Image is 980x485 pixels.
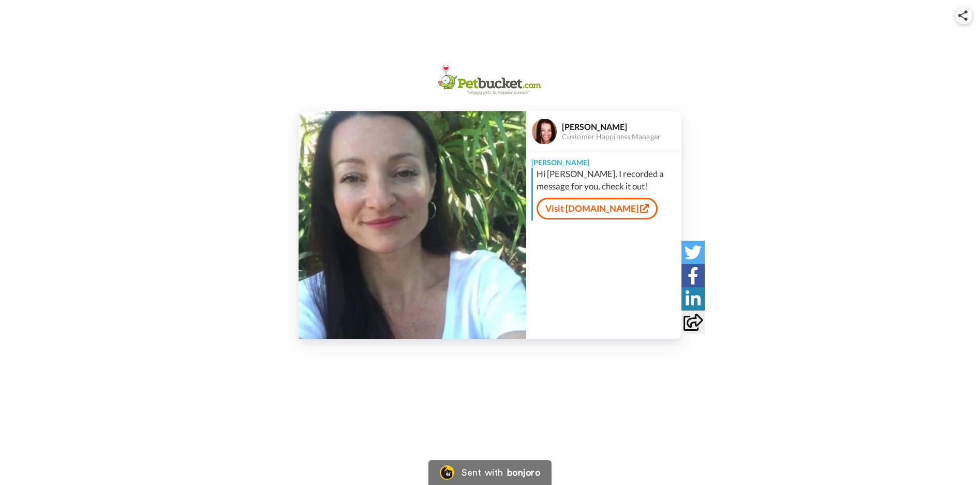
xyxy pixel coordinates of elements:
[299,111,526,339] img: f82b2e9e-f465-4547-bcf4-000a033c7359-thumb.jpg
[537,168,679,193] div: Hi [PERSON_NAME], I recorded a message for you, check it out!
[532,119,557,144] img: Profile Image
[438,64,542,96] img: Pet Bucket logo
[958,10,968,21] img: ic_share.svg
[526,152,681,168] div: [PERSON_NAME]
[562,133,681,141] div: Customer Happiness Manager
[537,198,658,219] a: Visit [DOMAIN_NAME]
[562,122,681,131] div: [PERSON_NAME]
